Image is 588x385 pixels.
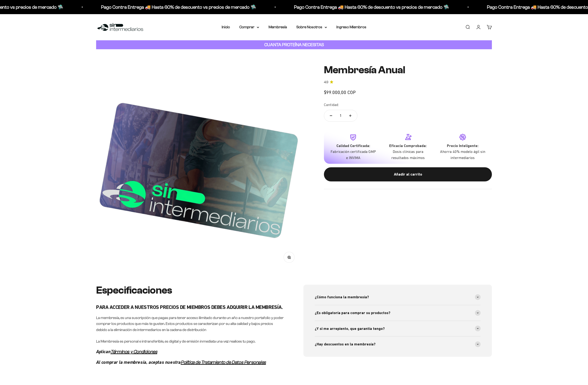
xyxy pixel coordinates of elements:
[315,289,481,305] summary: ¿Cómo funciona la membresía?
[296,24,327,30] summary: Sobre Nosotros
[96,285,285,296] h2: Especificaciones
[110,349,157,354] a: Términos y Condiciones
[96,304,283,310] strong: PARA ACCEDER A NUESTROS PRECIOS DE MIEMBROS DEBES ADQUIRIR LA MEMBRESÍA.
[222,25,230,29] a: Inicio
[439,149,486,161] p: Ahorra 40% modelo ágil sin intermediarios
[324,89,356,96] sale-price: $99.000,00 COP
[239,24,259,30] summary: Comprar
[96,64,301,270] img: Membresía Anual
[324,110,338,121] button: Reducir cantidad
[269,25,287,29] a: Membresía
[315,305,481,321] summary: ¿Es obligatoría para comprar su productos?
[96,315,285,333] p: La membresía, es una suscripción que pagas para tener acceso ilimitado durante un año a nuestro p...
[315,321,481,336] summary: ¿Y si me arrepiento, que garantía tengo?
[324,80,492,85] a: 4.94.9 de 5.0 estrellas
[88,3,243,11] p: Pago Contra Entrega 🚚 Hasta 60% de descuento vs precios de mercado 🛸
[447,143,478,148] strong: Precio Inteligente:
[336,25,366,29] a: Ingreso Miembros
[315,310,390,316] span: ¿Es obligatoría para comprar su productos?
[96,360,181,365] em: Al comprar la membresía, aceptas nuestra
[315,336,481,352] summary: ¿Hay descuentos en la membresía?
[324,64,492,76] h1: Membresía Anual
[315,341,376,347] span: ¿Hay descuentos en la membresía?
[330,149,377,161] p: Fabricación certificada GMP e INVIMA
[324,80,328,85] span: 4.9
[96,349,110,354] em: Aplican
[324,167,492,181] button: Añadir al carrito
[389,143,427,148] strong: Eficacia Comprobada:
[343,110,357,121] button: Aumentar cantidad
[315,326,385,332] span: ¿Y si me arrepiento, que garantía tengo?
[281,3,436,11] p: Pago Contra Entrega 🚚 Hasta 60% de descuento vs precios de mercado 🛸
[336,143,370,148] strong: Calidad Certificada:
[315,294,369,300] span: ¿Cómo funciona la membresía?
[384,149,431,161] p: Dosis clínicas para resultados máximos
[96,338,285,344] p: La Membresía es personal e intransferible, es digital y de emisión inmediata una vez realices tu ...
[324,102,339,108] label: Cantidad:
[264,42,324,47] strong: CUANTA PROTEÍNA NECESITAS
[181,360,266,365] a: Política de Tratamiento de Datos Personales
[333,171,482,177] div: Añadir al carrito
